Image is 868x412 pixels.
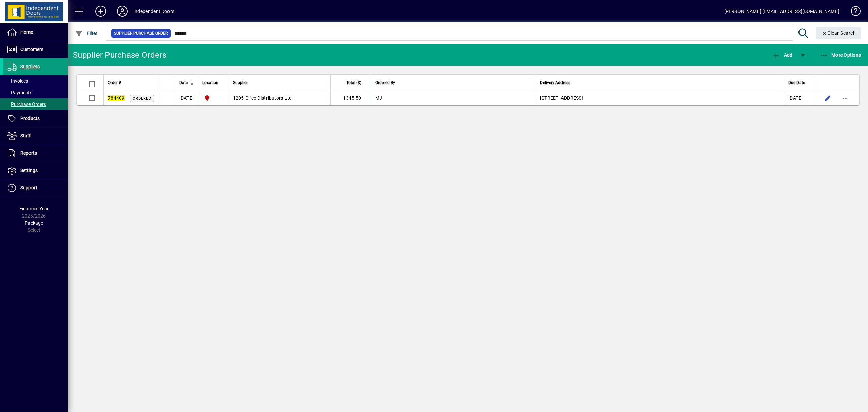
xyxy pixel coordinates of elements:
[175,91,198,105] td: [DATE]
[7,90,32,95] span: Payments
[229,91,330,105] td: -
[724,6,839,17] div: [PERSON_NAME] [EMAIL_ADDRESS][DOMAIN_NAME]
[133,6,174,17] div: Independent Doors
[822,93,833,104] button: Edit
[108,79,121,87] span: Order #
[846,1,860,23] a: Knowledge Base
[202,79,218,87] span: Location
[3,180,68,196] a: Support
[784,91,815,105] td: [DATE]
[20,46,43,52] span: Customers
[3,162,68,179] a: Settings
[25,220,43,226] span: Package
[3,98,68,110] a: Purchase Orders
[20,133,31,138] span: Staff
[233,79,248,87] span: Supplier
[179,79,194,87] div: Date
[375,79,395,87] span: Ordered By
[788,79,805,87] span: Due Date
[114,30,168,37] span: Supplier Purchase Order
[3,41,68,58] a: Customers
[820,52,861,58] span: More Options
[202,94,224,102] span: Christchurch
[3,145,68,162] a: Reports
[375,79,532,87] div: Ordered By
[346,79,361,87] span: Total ($)
[179,79,188,87] span: Date
[330,91,371,105] td: 1345.50
[818,49,863,61] button: More Options
[772,52,792,58] span: Add
[20,64,40,69] span: Suppliers
[112,5,133,17] button: Profile
[840,93,851,104] button: More options
[233,79,326,87] div: Supplier
[7,101,46,107] span: Purchase Orders
[20,168,38,173] span: Settings
[7,78,28,84] span: Invoices
[245,95,292,101] span: Sifco Distributors Ltd
[536,91,784,105] td: [STREET_ADDRESS]
[816,27,862,39] button: Clear
[20,29,33,35] span: Home
[20,150,37,156] span: Reports
[233,95,244,101] span: 1205
[540,79,570,87] span: Delivery Address
[75,31,98,36] span: Filter
[3,128,68,145] a: Staff
[3,110,68,127] a: Products
[90,5,112,17] button: Add
[3,75,68,87] a: Invoices
[20,185,37,190] span: Support
[19,206,49,211] span: Financial Year
[73,27,99,39] button: Filter
[133,96,151,101] span: Ordered
[108,79,154,87] div: Order #
[20,116,40,121] span: Products
[3,87,68,98] a: Payments
[3,24,68,41] a: Home
[335,79,368,87] div: Total ($)
[375,95,382,101] span: MJ
[788,79,811,87] div: Due Date
[822,30,856,36] span: Clear Search
[202,79,224,87] div: Location
[770,49,794,61] button: Add
[73,50,166,60] div: Supplier Purchase Orders
[108,95,125,101] em: 784409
